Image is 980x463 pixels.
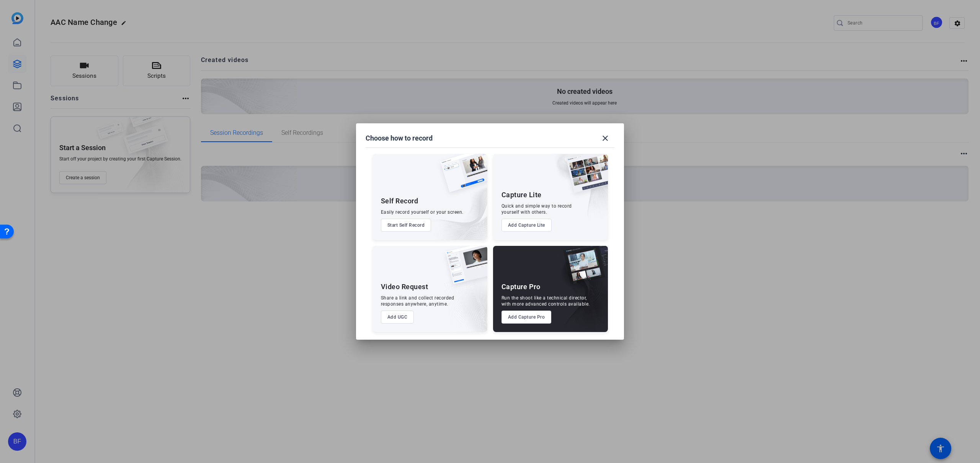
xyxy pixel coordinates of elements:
[501,203,572,215] div: Quick and simple way to record yourself with others.
[833,416,971,454] iframe: Drift Widget Chat Controller
[501,311,552,324] button: Add Capture Pro
[440,246,487,292] img: ugc-content.png
[551,255,608,332] img: embarkstudio-capture-pro.png
[539,154,608,231] img: embarkstudio-capture-lite.png
[381,196,418,206] div: Self Record
[557,246,608,293] img: capture-pro.png
[501,295,590,307] div: Run the shoot like a technical director, with more advanced controls available.
[560,154,608,201] img: capture-lite.png
[501,219,552,232] button: Add Capture Lite
[381,209,464,215] div: Easily record yourself or your screen.
[421,170,487,240] img: embarkstudio-self-record.png
[601,134,610,143] mat-icon: close
[434,154,487,200] img: self-record.png
[501,282,541,291] div: Capture Pro
[366,134,433,143] h1: Choose how to record
[381,295,454,307] div: Share a link and collect recorded responses anywhere, anytime.
[381,311,414,324] button: Add UGC
[381,219,431,232] button: Start Self Record
[443,270,487,332] img: embarkstudio-ugc-content.png
[501,190,542,200] div: Capture Lite
[381,282,428,291] div: Video Request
